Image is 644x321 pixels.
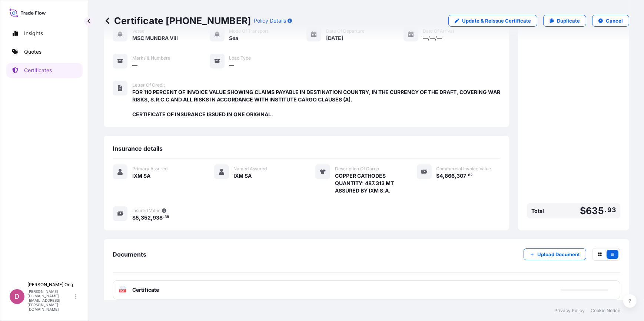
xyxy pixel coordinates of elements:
p: Certificates [24,67,52,74]
span: Primary Assured [132,166,167,172]
span: FOR 110 PERCENT OF INVOICE VALUE SHOWING CLAIMS PAYABLE IN DESTINATION COUNTRY, IN THE CURRENCY O... [132,88,500,118]
span: 307 [457,173,467,178]
p: [PERSON_NAME][DOMAIN_NAME][EMAIL_ADDRESS][PERSON_NAME][DOMAIN_NAME] [27,289,73,311]
span: . [605,208,607,212]
span: Letter of Credit [132,82,165,88]
span: Documents [113,251,146,258]
span: , [443,173,445,178]
span: — [229,61,235,69]
span: Load Type [229,55,251,61]
span: 38 [165,216,169,218]
p: Update & Reissue Certificate [462,17,531,24]
span: , [455,173,457,178]
span: Insurance details [113,145,163,152]
button: Upload Document [524,248,586,260]
span: Insured Value [132,208,160,214]
text: PDF [120,290,125,292]
span: 352 [141,215,151,220]
p: Certificate [PHONE_NUMBER] [104,15,251,27]
span: Certificate [132,286,159,294]
a: Privacy Policy [554,308,585,314]
span: Named Assured [234,166,267,172]
p: Cancel [606,17,623,24]
span: 866 [445,173,455,178]
a: Quotes [6,44,83,59]
span: COPPER CATHODES QUANTITY: 487.313 MT ASSURED BY IXM S.A. [335,172,394,194]
p: Upload Document [537,251,580,258]
span: Commercial Invoice Value [436,166,491,172]
span: Description Of Cargo [335,166,379,172]
span: Marks & Numbers [132,55,170,61]
p: Insights [24,30,43,37]
p: Policy Details [254,17,286,24]
button: Cancel [592,15,629,27]
span: , [151,215,153,220]
span: 4 [440,173,443,178]
span: , [139,215,141,220]
a: Cookie Notice [591,308,620,314]
span: — [132,61,137,69]
a: Update & Reissue Certificate [448,15,537,27]
p: Quotes [24,48,42,56]
span: 5 [136,215,139,220]
span: . [467,174,468,177]
a: Duplicate [543,15,586,27]
span: $ [436,173,440,178]
span: $ [580,206,586,215]
span: D [15,293,20,300]
a: Certificates [6,63,83,78]
span: 938 [153,215,163,220]
span: 93 [608,208,616,212]
p: Duplicate [557,17,580,24]
span: . [163,216,164,218]
p: [PERSON_NAME] Ong [27,282,73,288]
span: Total [531,207,544,215]
span: 635 [586,206,604,215]
span: 62 [468,174,472,177]
span: IXM SA [132,172,150,180]
span: $ [132,215,136,220]
a: Insights [6,26,83,41]
span: IXM SA [234,172,252,180]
